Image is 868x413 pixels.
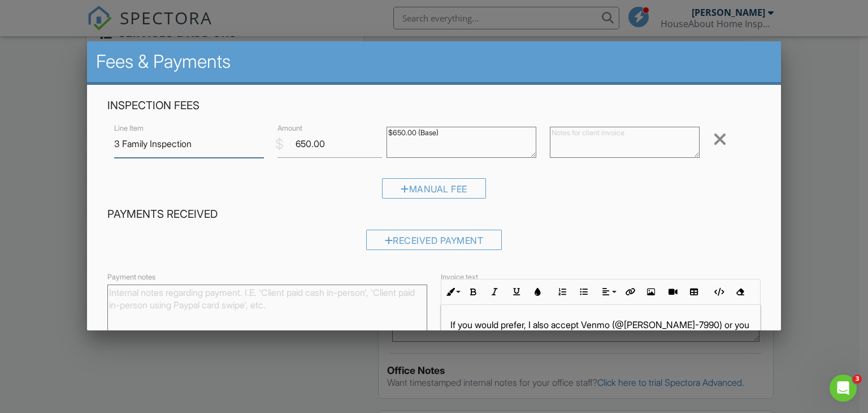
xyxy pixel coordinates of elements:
button: Insert Video [662,281,683,303]
iframe: Intercom live chat [830,375,857,402]
button: Unordered List [573,281,594,303]
button: Colors [527,281,549,303]
label: Invoice text [441,272,478,282]
button: Align [597,281,619,303]
a: Received Payment [366,237,502,248]
button: Insert Link (Ctrl+K) [619,281,640,303]
button: Clear Formatting [729,281,750,303]
label: Amount [277,123,302,134]
a: Manual Fee [382,186,486,197]
h4: Payments Received [107,207,761,222]
textarea: $650.00 (Base) [387,127,536,158]
label: Payment notes [107,272,155,282]
div: Manual Fee [382,178,486,199]
button: Ordered List [552,281,573,303]
div: $ [275,135,284,154]
button: Insert Table [683,281,705,303]
p: If you would prefer, I also accept Venmo (@[PERSON_NAME]-7990) or you may pay at the inspection i... [450,319,751,356]
h2: Fees & Payments [96,50,772,73]
button: Insert Image (Ctrl+P) [640,281,662,303]
div: Received Payment [366,230,502,250]
button: Italic (Ctrl+I) [484,281,506,303]
span: 3 [853,375,862,384]
button: Bold (Ctrl+B) [463,281,484,303]
button: Underline (Ctrl+U) [506,281,527,303]
button: Inline Style [441,281,463,303]
label: Line Item [114,123,144,134]
button: Code View [708,281,729,303]
h4: Inspection Fees [107,98,761,113]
